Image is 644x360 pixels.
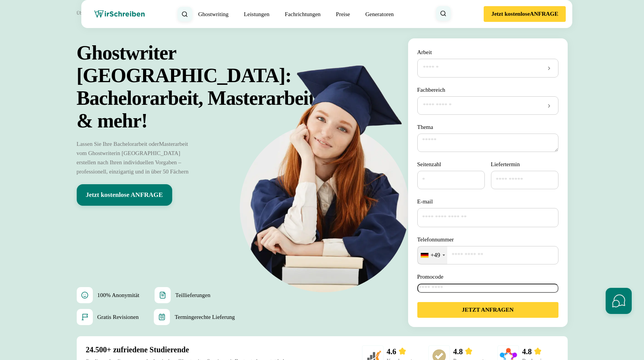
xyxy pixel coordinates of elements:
span: Termingerechte Lieferung [175,312,235,322]
label: Seitenzahl [417,160,485,169]
label: Promocode [417,272,558,281]
div: 4.6 [387,347,415,356]
img: Ghostwriter Österreich: Bachelorarbeit, Masterarbeit <br>& mehr! [221,41,440,294]
a: Generatoren [365,10,394,19]
span: Teillieferungen [175,291,210,300]
div: 4.8 [522,347,550,356]
button: Jetzt kostenloseANFRAGE [484,6,566,22]
a: Fachrichtungen [285,10,320,19]
button: Suche öffnen [178,7,192,21]
label: Telefonnummer [417,235,558,244]
h1: Ghostwriter [GEOGRAPHIC_DATA]: Bachelorarbeit, Masterarbeit & mehr! [77,41,348,132]
a: Leistungen [244,10,270,19]
a: Preise [336,11,350,17]
a: Ghostwriting [198,10,229,19]
button: Suche öffnen [436,6,451,21]
label: Liefertermin [491,160,520,169]
label: Fachbereich [417,85,445,94]
label: Thema [417,122,558,132]
b: Jetzt kostenlose [491,11,530,17]
h3: 24.500+ zufriedene Studierende [86,345,292,354]
img: wirschreiben [94,10,145,18]
label: Arbeit [417,48,432,57]
p: Lassen Sie Ihre Bachelorarbeit oder Masterarbeit vom Ghostwriter in [GEOGRAPHIC_DATA] erstellen n... [77,139,196,176]
button: Jetzt kostenlose ANFRAGE [77,184,172,206]
button: JETZT ANFRAGEN [417,302,558,318]
label: E-mail [417,197,558,206]
div: +49 [431,252,440,259]
span: 100% Anonymität [97,291,140,300]
div: 4.8 [453,347,484,356]
span: Gratis Revisionen [97,312,139,322]
div: Telephone country code [418,246,447,264]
